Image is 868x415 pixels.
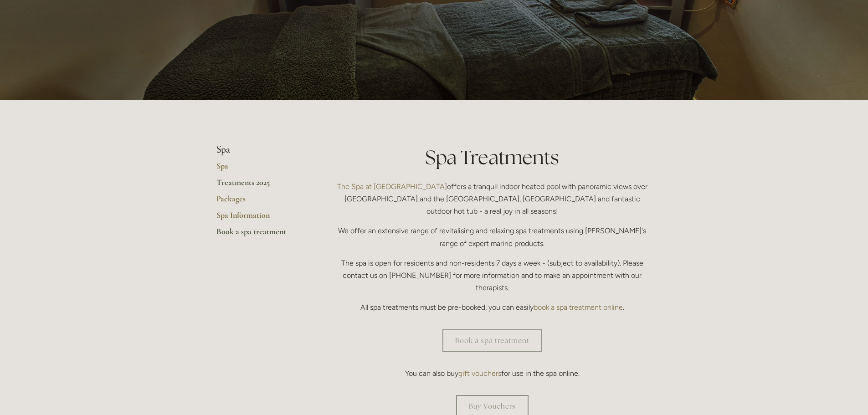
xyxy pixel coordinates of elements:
a: Book a spa treatment [442,329,542,352]
p: We offer an extensive range of revitalising and relaxing spa treatments using [PERSON_NAME]'s ran... [333,225,652,249]
a: gift vouchers [458,369,501,378]
a: Spa Information [216,210,303,226]
p: You can also buy for use in the spa online. [333,367,652,379]
a: Spa [216,161,303,177]
h1: Spa Treatments [333,144,652,171]
p: All spa treatments must be pre-booked, you can easily . [333,301,652,313]
a: Packages [216,194,303,210]
a: book a spa treatment online [534,303,623,312]
a: Book a spa treatment [216,226,303,243]
li: Spa [216,144,303,156]
p: The spa is open for residents and non-residents 7 days a week - (subject to availability). Please... [333,257,652,294]
a: The Spa at [GEOGRAPHIC_DATA] [337,182,447,191]
a: Treatments 2025 [216,177,303,194]
p: offers a tranquil indoor heated pool with panoramic views over [GEOGRAPHIC_DATA] and the [GEOGRAP... [333,180,652,218]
